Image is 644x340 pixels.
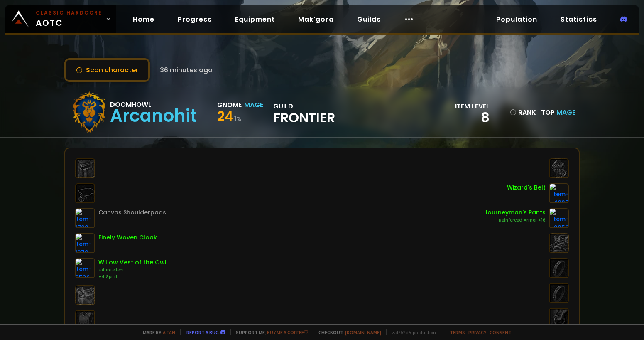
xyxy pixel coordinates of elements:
[75,208,95,228] img: item-1769
[234,115,242,123] small: 1 %
[138,329,175,335] span: Made by
[36,9,102,29] span: AOTC
[556,108,575,117] span: Mage
[313,329,381,335] span: Checkout
[217,100,242,110] div: Gnome
[549,208,569,228] img: item-2958
[291,11,340,28] a: Mak'gora
[98,267,167,273] div: +4 Intellect
[490,329,512,335] a: Consent
[163,329,175,335] a: a fan
[507,183,546,192] div: Wizard's Belt
[386,329,436,335] span: v. d752d5 - production
[126,11,161,28] a: Home
[98,258,167,267] div: Willow Vest of the Owl
[345,329,381,335] a: [DOMAIN_NAME]
[217,107,233,126] span: 24
[554,11,604,28] a: Statistics
[549,183,569,203] img: item-4827
[186,329,219,335] a: Report a bug
[468,329,486,335] a: Privacy
[267,329,308,335] a: Buy me a coffee
[110,110,197,122] div: Arcanohit
[455,101,490,111] div: item level
[98,273,167,280] div: +4 Spirit
[510,107,536,118] div: rank
[75,258,95,278] img: item-6536
[273,101,335,124] div: guild
[110,99,197,110] div: Doomhowl
[98,208,166,217] div: Canvas Shoulderpads
[350,11,387,28] a: Guilds
[541,107,575,118] div: Top
[98,233,157,242] div: Finely Woven Cloak
[244,100,263,110] div: Mage
[171,11,218,28] a: Progress
[5,5,116,33] a: Classic HardcoreAOTC
[484,217,546,224] div: Reinforced Armor +16
[455,111,490,124] div: 8
[273,111,335,124] span: Frontier
[230,329,308,335] span: Support me,
[228,11,282,28] a: Equipment
[64,58,150,82] button: Scan character
[450,329,465,335] a: Terms
[160,65,213,75] span: 36 minutes ago
[36,9,102,17] small: Classic Hardcore
[484,208,546,217] div: Journeyman's Pants
[75,233,95,253] img: item-1270
[490,11,544,28] a: Population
